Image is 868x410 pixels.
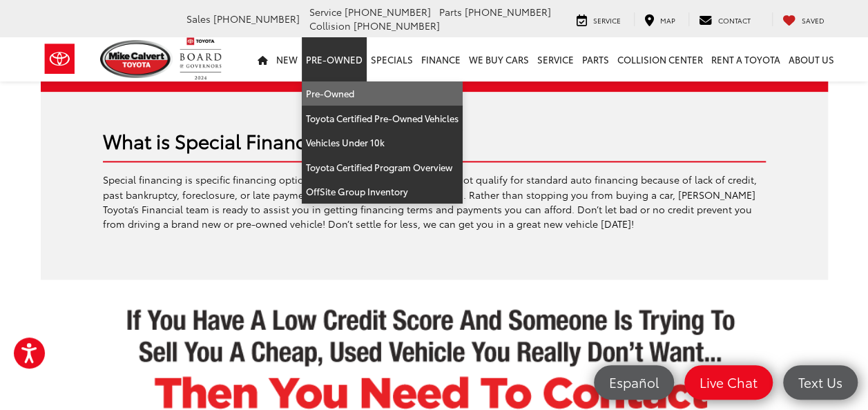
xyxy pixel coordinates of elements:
div: What is Special Financing? [103,126,766,154]
a: WE BUY CARS [465,37,533,81]
a: Service [533,37,578,81]
span: Contact [718,15,751,26]
span: Collision [309,19,351,32]
a: My Saved Vehicles [772,12,835,26]
img: Toyota [34,37,86,81]
span: Text Us [791,373,849,391]
a: Rent a Toyota [707,37,784,81]
a: OffSite Group Inventory [302,179,463,204]
a: Text Us [783,365,858,400]
a: Home [253,37,272,81]
a: Toyota Certified Program Overview [302,155,463,180]
a: Finance [417,37,465,81]
span: Map [660,15,675,26]
span: Saved [802,15,824,26]
span: Sales [186,12,211,26]
span: [PHONE_NUMBER] [213,12,300,26]
a: Pre-Owned [302,81,463,106]
a: Map [634,12,686,26]
span: [PHONE_NUMBER] [345,5,431,19]
span: Service [593,15,621,26]
a: Parts [578,37,613,81]
a: Service [566,12,631,26]
a: New [272,37,302,81]
a: Español [594,365,674,400]
span: [PHONE_NUMBER] [465,5,551,19]
a: Vehicles Under 10k [302,130,463,155]
a: Live Chat [684,365,773,400]
span: Service [309,5,342,19]
div: Special financing is specific financing options for potential buyers who may not qualify for stan... [103,173,766,231]
img: Mike Calvert Toyota [100,40,173,78]
span: Español [602,373,666,391]
a: Contact [688,12,761,26]
a: About Us [784,37,838,81]
span: Parts [439,5,462,19]
span: Live Chat [693,373,764,391]
a: Pre-Owned [302,37,367,81]
a: Toyota Certified Pre-Owned Vehicles [302,106,463,131]
a: Collision Center [613,37,707,81]
span: [PHONE_NUMBER] [354,19,440,32]
a: Specials [367,37,417,81]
